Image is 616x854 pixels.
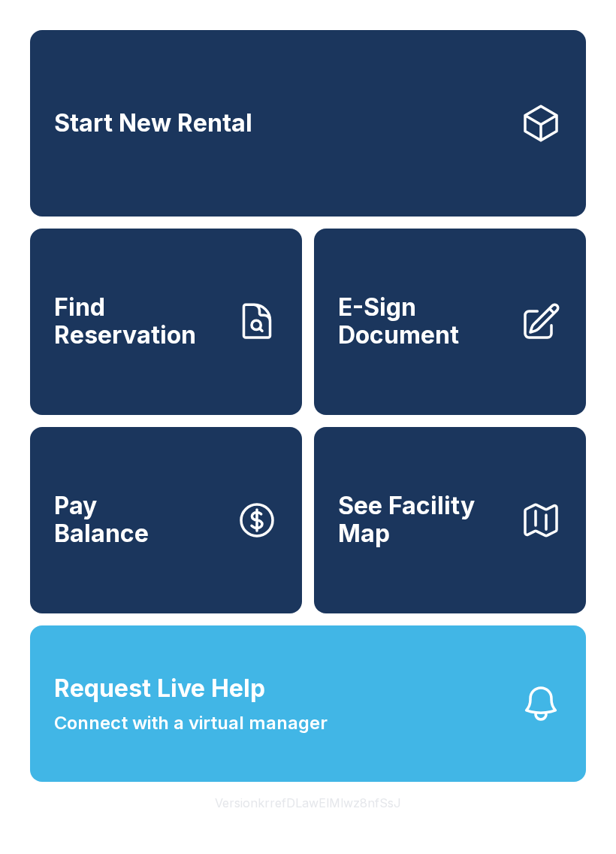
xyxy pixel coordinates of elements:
span: Start New Rental [54,110,252,138]
a: Find Reservation [30,229,302,415]
span: Connect with a virtual manager [54,710,328,737]
a: Start New Rental [30,30,586,217]
a: E-Sign Document [314,229,586,415]
button: VersionkrrefDLawElMlwz8nfSsJ [203,782,413,824]
span: See Facility Map [338,492,508,547]
span: E-Sign Document [338,294,508,349]
button: See Facility Map [314,427,586,613]
span: Find Reservation [54,294,224,349]
span: Request Live Help [54,671,265,707]
button: PayBalance [30,427,302,613]
button: Request Live HelpConnect with a virtual manager [30,625,586,782]
span: Pay Balance [54,492,149,547]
